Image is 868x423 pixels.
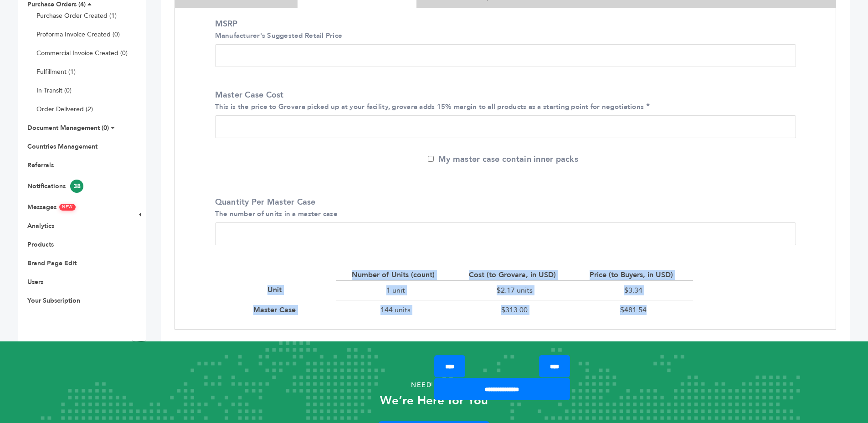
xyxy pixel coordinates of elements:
a: Fulfillment (1) [36,67,76,76]
a: Your Subscription [27,296,80,305]
a: Products [27,240,54,249]
div: $481.54 [574,300,693,320]
a: Countries Management [27,142,98,151]
div: $3.34 [574,280,693,300]
input: My master case contain inner packs [428,156,434,162]
small: This is the price to Grovara picked up at your facility, grovara adds 15% margin to all products ... [215,102,644,111]
div: 1 unit [336,280,455,300]
label: My master case contain inner packs [428,154,578,165]
label: Quantity Per Master Case [215,196,791,219]
a: Users [27,278,43,286]
div: $2.17 units [455,280,574,300]
a: Analytics [27,222,54,230]
a: Brand Page Edit [27,259,77,268]
div: Cost (to Grovara, in USD) [469,270,560,280]
a: Document Management (0) [27,124,109,132]
a: In-Transit (0) [36,86,72,95]
div: Master Case [253,305,300,315]
div: $313.00 [455,300,574,320]
a: Referrals [27,161,54,170]
a: Purchase Order Created (1) [36,11,117,20]
a: Proforma Invoice Created (0) [36,30,120,39]
p: Need Help? [43,378,825,392]
a: Order Delivered (2) [36,105,93,113]
span: NEW [59,204,76,211]
label: Master Case Cost [215,89,791,112]
label: MSRP [215,18,791,41]
a: MessagesNEW [27,203,76,211]
div: 144 units [336,300,455,320]
a: Notifications38 [27,182,83,191]
span: 38 [70,180,83,193]
small: Manufacturer's Suggested Retail Price [215,31,343,40]
strong: We’re Here for You [380,392,488,409]
div: Number of Units (count) [352,270,439,280]
small: The number of units in a master case [215,209,338,218]
div: Unit [267,285,286,295]
div: Price (to Buyers, in USD) [590,270,678,280]
a: Commercial Invoice Created (0) [36,49,128,57]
